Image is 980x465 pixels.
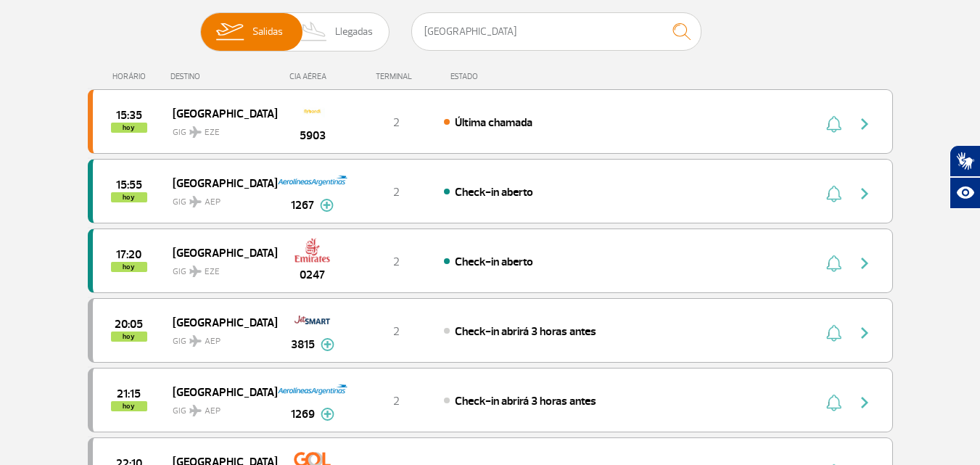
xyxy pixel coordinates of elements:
[173,173,265,192] span: [GEOGRAPHIC_DATA]
[856,394,873,411] img: seta-direita-painel-voo.svg
[349,72,443,81] div: TERMINAL
[116,180,142,190] span: 2025-09-26 15:55:00
[252,13,283,51] span: Salidas
[189,126,202,138] img: destiny_airplane.svg
[856,255,873,272] img: seta-direita-painel-voo.svg
[393,394,400,408] span: 2
[856,115,873,133] img: seta-direita-painel-voo.svg
[393,185,400,199] span: 2
[443,72,561,81] div: ESTADO
[173,118,265,139] span: GIG
[455,185,533,199] span: Check-in aberto
[189,266,202,277] img: destiny_airplane.svg
[170,72,276,81] div: DESTINO
[455,255,533,269] span: Check-in aberto
[111,123,147,133] span: hoy
[173,188,265,209] span: GIG
[826,185,841,202] img: sino-painel-voo.svg
[173,327,265,348] span: GIG
[455,394,596,408] span: Check-in abrirá 3 horas antes
[276,72,349,81] div: CIA AÉREA
[173,397,265,418] span: GIG
[291,406,315,423] span: 1269
[173,382,265,401] span: [GEOGRAPHIC_DATA]
[826,324,841,342] img: sino-painel-voo.svg
[205,266,220,279] span: EZE
[826,255,841,272] img: sino-painel-voo.svg
[826,394,841,411] img: sino-painel-voo.svg
[116,250,141,260] span: 2025-09-26 17:20:00
[321,408,334,421] img: mais-info-painel-voo.svg
[173,258,265,279] span: GIG
[207,13,252,51] img: slider-embarque
[393,255,400,269] span: 2
[455,115,532,130] span: Última chamada
[300,266,325,284] span: 0247
[111,192,147,202] span: hoy
[950,145,980,209] div: Plugin de acessibilidade da Hand Talk.
[173,243,265,262] span: [GEOGRAPHIC_DATA]
[455,324,596,339] span: Check-in abrirá 3 horas antes
[950,145,980,177] button: Abrir tradutor de língua de sinais.
[300,127,326,144] span: 5903
[111,262,147,272] span: hoy
[205,126,220,139] span: EZE
[189,196,202,207] img: destiny_airplane.svg
[826,115,841,133] img: sino-painel-voo.svg
[173,104,265,123] span: [GEOGRAPHIC_DATA]
[205,196,221,209] span: AEP
[411,12,701,51] input: Vuelo, ciudad o compañía aérea
[117,389,141,399] span: 2025-09-26 21:15:00
[111,401,147,411] span: hoy
[393,115,400,130] span: 2
[173,313,265,332] span: [GEOGRAPHIC_DATA]
[321,338,334,351] img: mais-info-painel-voo.svg
[189,405,202,416] img: destiny_airplane.svg
[335,13,373,51] span: Llegadas
[115,319,143,329] span: 2025-09-26 20:05:00
[856,324,873,342] img: seta-direita-painel-voo.svg
[111,332,147,342] span: hoy
[320,199,334,212] img: mais-info-painel-voo.svg
[393,324,400,339] span: 2
[205,335,221,348] span: AEP
[950,177,980,209] button: Abrir recursos assistivos.
[291,336,315,353] span: 3815
[92,72,171,81] div: HORÁRIO
[189,335,202,347] img: destiny_airplane.svg
[116,110,142,120] span: 2025-09-26 15:35:00
[205,405,221,418] span: AEP
[293,13,336,51] img: slider-desembarque
[856,185,873,202] img: seta-direita-painel-voo.svg
[291,197,314,214] span: 1267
